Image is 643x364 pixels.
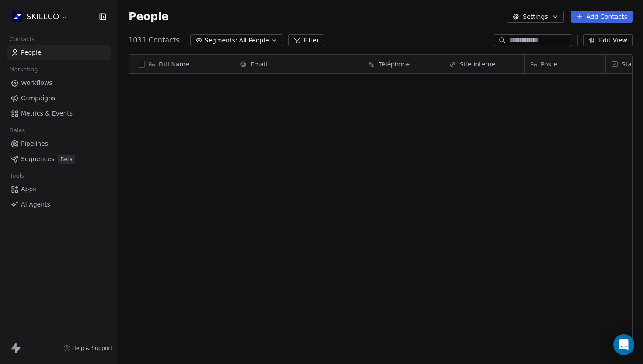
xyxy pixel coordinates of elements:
[129,74,234,354] div: grid
[234,55,363,73] div: Email
[204,36,237,45] span: Segments:
[129,55,234,73] div: Full Name
[622,60,641,69] span: Status
[63,345,112,352] a: Help & Support
[21,154,54,164] span: Sequences
[21,109,73,118] span: Metrics & Events
[583,34,633,46] button: Edit View
[6,169,28,182] span: Tools
[571,10,633,23] button: Add Contacts
[239,36,269,45] span: All People
[250,60,267,69] span: Email
[21,200,50,209] span: AI Agents
[288,34,325,46] button: Filter
[7,106,111,121] a: Metrics & Events
[613,334,634,355] div: Open Intercom Messenger
[541,60,557,69] span: Poste
[379,60,410,69] span: Téléphone
[129,35,179,45] span: 1031 Contacts
[21,94,55,103] span: Campaigns
[7,91,111,105] a: Campaigns
[525,55,605,73] div: Poste
[129,10,168,23] span: People
[7,152,111,166] a: SequencesBeta
[58,155,75,164] span: Beta
[507,10,563,23] button: Settings
[159,60,189,69] span: Full Name
[6,33,38,46] span: Contacts
[7,76,111,90] a: Workflows
[6,63,42,76] span: Marketing
[72,345,112,352] span: Help & Support
[21,185,36,194] span: Apps
[7,197,111,212] a: AI Agents
[6,124,29,137] span: Sales
[10,9,70,24] button: SKILLCO
[7,136,111,151] a: Pipelines
[21,139,48,148] span: Pipelines
[12,11,23,22] img: Skillco%20logo%20icon%20(2).png
[444,55,524,73] div: Site internet
[7,45,111,60] a: People
[21,78,52,87] span: Workflows
[460,60,498,69] span: Site internet
[7,182,111,196] a: Apps
[363,55,444,73] div: Téléphone
[21,48,42,57] span: People
[26,11,59,22] span: SKILLCO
